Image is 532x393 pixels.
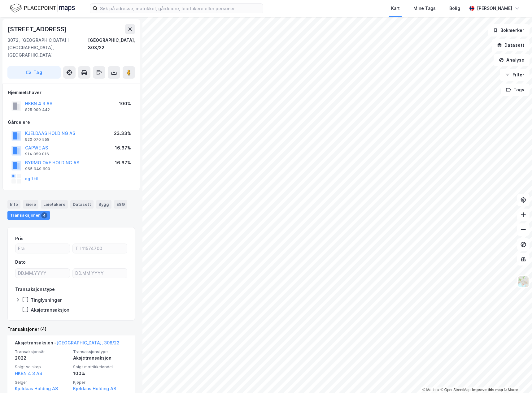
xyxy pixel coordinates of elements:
span: Transaksjonsår [15,349,69,354]
div: 3072, [GEOGRAPHIC_DATA] I [GEOGRAPHIC_DATA], [GEOGRAPHIC_DATA] [7,37,88,59]
div: Transaksjoner [7,211,50,220]
input: Fra [15,244,70,253]
a: Improve this map [472,388,503,392]
span: Solgt matrikkelandel [73,364,128,369]
div: 100% [119,100,131,107]
a: OpenStreetMap [441,388,471,392]
button: Filter [500,69,530,81]
div: 914 859 816 [25,152,49,157]
div: 920 070 558 [25,137,50,142]
div: 965 949 690 [25,166,50,171]
div: Aksjetransaksjon - [15,339,120,349]
a: Mapbox [422,388,439,392]
div: Pris [15,235,24,242]
div: 2022 [15,354,69,362]
div: Info [7,200,20,208]
div: 100% [73,370,128,377]
button: Tags [501,84,530,96]
button: Tag [7,66,61,79]
div: 16.67% [115,159,131,166]
button: Datasett [492,39,530,51]
div: Transaksjonstype [15,286,55,293]
div: 16.67% [115,144,131,152]
div: Transaksjoner (4) [7,326,135,333]
div: Datasett [70,200,94,208]
button: Analyse [494,54,530,66]
span: Solgt selskap [15,364,69,369]
div: Dato [15,258,26,266]
div: 23.33% [114,130,131,137]
div: 4 [41,212,47,218]
div: Kontrollprogram for chat [501,363,532,393]
input: Søk på adresse, matrikkel, gårdeiere, leietakere eller personer [98,4,263,13]
span: Kjøper [73,380,128,385]
img: logo.f888ab2527a4732fd821a326f86c7f29.svg [10,3,75,14]
a: [GEOGRAPHIC_DATA], 308/22 [56,340,120,345]
div: Kart [391,5,400,12]
div: [STREET_ADDRESS] [7,24,68,34]
a: HKBN 4 3 AS [15,371,42,376]
span: Transaksjonstype [73,349,128,354]
button: Bokmerker [488,24,530,37]
div: Aksjetransaksjon [73,354,128,362]
div: ESG [114,200,127,208]
div: Hjemmelshaver [8,89,135,96]
div: Bygg [96,200,111,208]
div: [GEOGRAPHIC_DATA], 308/22 [88,37,135,59]
div: [PERSON_NAME] [477,5,512,12]
div: 825 009 442 [25,107,50,112]
img: Z [517,276,529,287]
div: Gårdeiere [8,119,135,126]
input: Til 11574700 [73,244,127,253]
div: Eiere [23,200,38,208]
div: Tinglysninger [31,297,62,303]
span: Selger [15,380,69,385]
div: Mine Tags [413,5,436,12]
input: DD.MM.YYYY [73,269,127,278]
div: Bolig [449,5,460,12]
iframe: Chat Widget [501,363,532,393]
div: Leietakere [41,200,68,208]
input: DD.MM.YYYY [15,269,70,278]
div: Aksjetransaksjon [31,307,69,313]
